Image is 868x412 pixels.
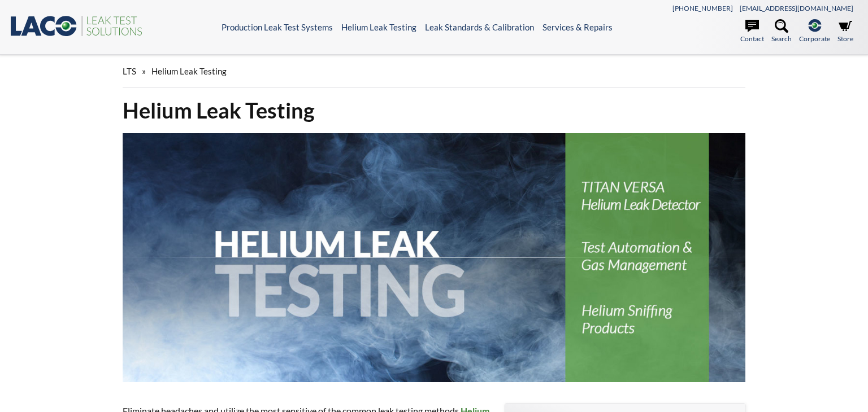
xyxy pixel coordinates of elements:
a: Helium Leak Testing [341,22,416,32]
a: [PHONE_NUMBER] [672,4,733,12]
a: Leak Standards & Calibration [425,22,534,32]
div: » [123,55,745,87]
a: Contact [740,19,764,44]
a: Services & Repairs [542,22,613,32]
span: Helium Leak Testing [151,66,227,76]
a: Search [771,19,792,44]
a: Store [837,19,853,44]
a: [EMAIL_ADDRESS][DOMAIN_NAME] [740,4,853,12]
span: LTS [123,66,136,76]
h1: Helium Leak Testing [123,97,745,124]
span: Corporate [799,33,830,44]
img: Helium Leak Testing header [123,133,745,382]
a: Production Leak Test Systems [222,22,333,32]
